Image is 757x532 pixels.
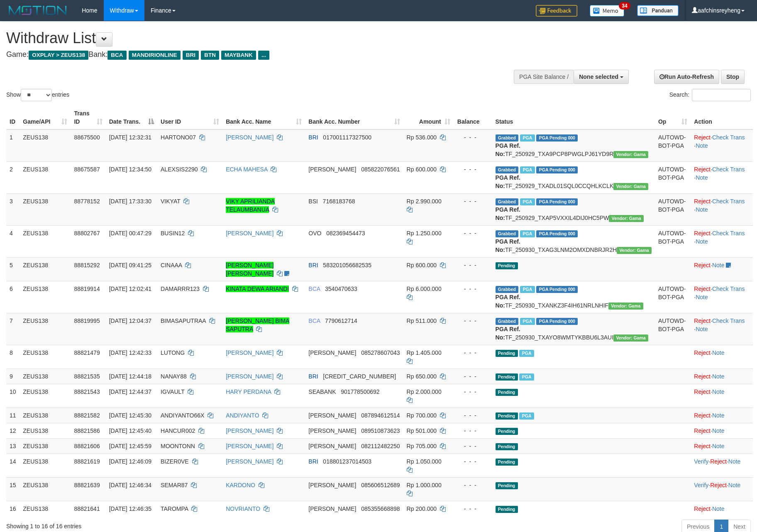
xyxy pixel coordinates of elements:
span: Copy 7790612714 to clipboard [325,317,357,324]
a: Reject [694,166,711,173]
a: Note [712,373,725,380]
div: - - - [457,229,489,237]
td: 8 [6,345,20,368]
span: Rp 2.000.000 [407,388,442,395]
span: BIZER0VE [161,458,189,465]
a: Reject [694,388,711,395]
span: Rp 705.000 [407,443,437,449]
a: Note [712,262,725,268]
span: Rp 1.050.000 [407,458,442,465]
a: [PERSON_NAME] [226,230,273,237]
td: · [691,368,753,384]
span: BRI [308,262,318,268]
span: Copy 085606512689 to clipboard [361,482,400,488]
span: 88821639 [74,482,100,488]
span: SEMAR87 [161,482,188,488]
span: [DATE] 12:46:09 [109,458,151,465]
span: SEABANK [308,388,336,395]
span: Pending [496,262,518,269]
span: ANDIYANTO66X [161,412,204,419]
td: · [691,438,753,454]
span: BTN [201,51,219,60]
a: Check Trans [712,286,745,292]
a: [PERSON_NAME] [226,443,273,449]
span: MANDIRIONLINE [129,51,181,60]
span: PGA Pending [536,134,578,142]
a: Run Auto-Refresh [654,70,719,84]
div: - - - [457,317,489,325]
span: Copy 017001117327500 to clipboard [323,134,371,141]
a: ANDIYANTO [226,412,259,419]
td: TF_250930_TXAYO8WMTYKBBU6L3AUI [492,313,655,345]
span: BUSIN12 [161,230,185,237]
span: BSI [308,198,318,205]
div: - - - [457,197,489,205]
td: ZEUS138 [20,193,71,225]
a: [PERSON_NAME] [226,458,273,465]
span: [DATE] 12:44:37 [109,388,151,395]
a: Note [696,238,708,245]
a: Reject [694,198,711,205]
td: 2 [6,161,20,193]
span: Rp 501.000 [407,427,437,434]
span: BRI [308,134,318,141]
span: [PERSON_NAME] [308,427,356,434]
span: Copy 3540470633 to clipboard [325,286,357,292]
b: PGA Ref. No: [496,206,520,221]
span: Copy 087894612514 to clipboard [361,412,400,419]
td: · · [691,313,753,345]
span: Pending [496,443,518,450]
td: ZEUS138 [20,161,71,193]
span: [DATE] 12:45:59 [109,443,151,449]
span: ... [258,51,269,60]
th: Status [492,106,655,129]
a: [PERSON_NAME] BIMA SAPUTRA [226,317,289,332]
b: PGA Ref. No: [496,174,520,189]
div: - - - [457,261,489,269]
span: [DATE] 12:44:18 [109,373,151,380]
td: ZEUS138 [20,368,71,384]
span: Rp 600.000 [407,166,437,173]
span: [PERSON_NAME] [308,482,356,488]
a: Note [712,349,725,356]
div: - - - [457,457,489,466]
label: Show entries [6,89,69,101]
a: Note [712,427,725,434]
div: - - - [457,165,489,173]
span: [DATE] 12:42:33 [109,349,151,356]
span: Pending [496,412,518,420]
a: Reject [710,458,727,465]
a: Reject [694,427,711,434]
a: Note [696,294,708,300]
span: Rp 511.000 [407,317,437,324]
a: VIKY APRILIANDA TELAUMBANUA [226,198,275,213]
b: PGA Ref. No: [496,294,520,309]
img: Button%20Memo.svg [590,5,625,17]
td: · [691,423,753,438]
a: Check Trans [712,317,745,324]
a: Reject [694,412,711,419]
a: Check Trans [712,198,745,205]
span: Copy 085278607043 to clipboard [361,349,400,356]
b: PGA Ref. No: [496,142,520,157]
a: Reject [694,230,711,237]
span: Rp 2.990.000 [407,198,442,205]
div: - - - [457,133,489,142]
img: Feedback.jpg [536,5,577,17]
span: Rp 600.000 [407,262,437,268]
td: 16 [6,501,20,516]
td: 7 [6,313,20,345]
span: BIMASAPUTRAA [161,317,206,324]
td: ZEUS138 [20,438,71,454]
a: Reject [694,134,711,141]
span: NANAY88 [161,373,187,380]
td: ZEUS138 [20,477,71,501]
span: [DATE] 17:33:30 [109,198,151,205]
span: Pending [496,373,518,381]
div: - - - [457,481,489,489]
td: 10 [6,384,20,408]
th: Amount: activate to sort column ascending [403,106,454,129]
span: [DATE] 00:47:29 [109,230,151,237]
a: KINATA DEWA ARIANDI [226,286,289,292]
a: Reject [694,373,711,380]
